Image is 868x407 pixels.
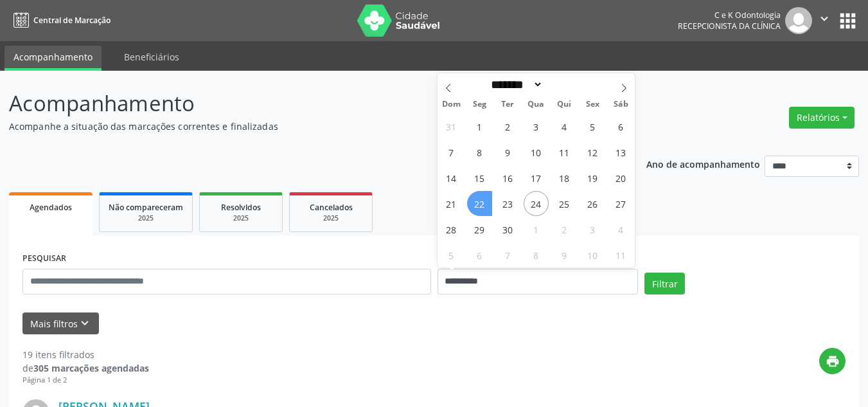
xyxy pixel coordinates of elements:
[578,100,607,109] span: Sex
[552,165,577,190] span: Setembro 18, 2025
[299,213,363,223] div: 2025
[552,114,577,139] span: Setembro 4, 2025
[543,78,585,91] input: Year
[467,114,492,139] span: Setembro 1, 2025
[22,361,149,375] div: de
[467,191,492,216] span: Setembro 22, 2025
[467,242,492,267] span: Outubro 6, 2025
[9,87,604,120] p: Acompanhamento
[467,140,492,165] span: Setembro 8, 2025
[22,375,149,386] div: Página 1 de 2
[524,242,549,267] span: Outubro 8, 2025
[109,213,183,223] div: 2025
[552,140,577,165] span: Setembro 11, 2025
[524,217,549,242] span: Outubro 1, 2025
[608,242,633,267] span: Outubro 11, 2025
[524,140,549,165] span: Setembro 10, 2025
[608,191,633,216] span: Setembro 27, 2025
[826,354,840,368] i: print
[439,140,464,165] span: Setembro 7, 2025
[580,165,605,190] span: Setembro 19, 2025
[209,213,273,223] div: 2025
[109,202,183,213] span: Não compareceram
[552,191,577,216] span: Setembro 25, 2025
[785,7,812,34] img: img
[493,100,522,109] span: Ter
[22,249,66,269] label: PESQUISAR
[522,100,550,109] span: Qua
[221,202,261,213] span: Resolvidos
[644,273,685,294] button: Filtrar
[439,114,464,139] span: Agosto 31, 2025
[495,242,520,267] span: Outubro 7, 2025
[580,140,605,165] span: Setembro 12, 2025
[580,114,605,139] span: Setembro 5, 2025
[495,140,520,165] span: Setembro 9, 2025
[9,10,111,31] a: Central de Marcação
[678,10,781,21] div: C e K Odontologia
[9,120,604,133] p: Acompanhe a situação das marcações correntes e finalizadas
[607,100,635,109] span: Sáb
[4,46,102,71] a: Acompanhamento
[817,12,831,26] i: 
[580,191,605,216] span: Setembro 26, 2025
[495,191,520,216] span: Setembro 23, 2025
[30,202,72,213] span: Agendados
[495,114,520,139] span: Setembro 2, 2025
[789,107,855,129] button: Relatórios
[552,217,577,242] span: Outubro 2, 2025
[22,348,149,361] div: 19 itens filtrados
[819,348,846,374] button: print
[467,165,492,190] span: Setembro 15, 2025
[33,15,111,26] span: Central de Marcação
[580,217,605,242] span: Outubro 3, 2025
[812,7,837,34] button: 
[467,217,492,242] span: Setembro 29, 2025
[608,140,633,165] span: Setembro 13, 2025
[439,191,464,216] span: Setembro 21, 2025
[22,312,99,335] button: Mais filtroskeyboard_arrow_down
[495,165,520,190] span: Setembro 16, 2025
[524,191,549,216] span: Setembro 24, 2025
[608,217,633,242] span: Outubro 4, 2025
[837,10,859,32] button: apps
[487,78,544,91] select: Month
[646,156,760,172] p: Ano de acompanhamento
[608,114,633,139] span: Setembro 6, 2025
[438,100,466,109] span: Dom
[524,114,549,139] span: Setembro 3, 2025
[495,217,520,242] span: Setembro 30, 2025
[310,202,353,213] span: Cancelados
[439,165,464,190] span: Setembro 14, 2025
[550,100,578,109] span: Qui
[439,217,464,242] span: Setembro 28, 2025
[33,362,149,374] strong: 305 marcações agendadas
[678,21,781,32] span: Recepcionista da clínica
[580,242,605,267] span: Outubro 10, 2025
[465,100,493,109] span: Seg
[524,165,549,190] span: Setembro 17, 2025
[115,46,188,68] a: Beneficiários
[608,165,633,190] span: Setembro 20, 2025
[78,316,92,330] i: keyboard_arrow_down
[552,242,577,267] span: Outubro 9, 2025
[439,242,464,267] span: Outubro 5, 2025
